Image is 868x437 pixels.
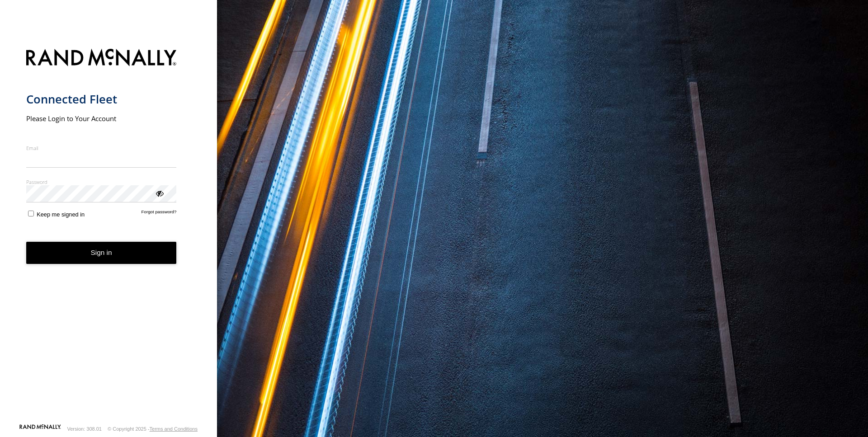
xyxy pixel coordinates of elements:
[26,242,177,264] button: Sign in
[26,179,177,185] label: Password
[19,424,61,433] a: Visit our Website
[142,209,177,218] a: Forgot password?
[28,211,34,216] input: Keep me signed in
[26,47,177,70] img: Rand McNally
[150,426,198,432] a: Terms and Conditions
[37,211,85,218] span: Keep me signed in
[26,145,177,151] label: Email
[26,43,191,423] form: main
[26,114,177,123] h2: Please Login to Your Account
[108,426,198,432] div: © Copyright 2025 -
[67,426,102,432] div: Version: 308.01
[155,188,164,197] div: ViewPassword
[26,92,177,107] h1: Connected Fleet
